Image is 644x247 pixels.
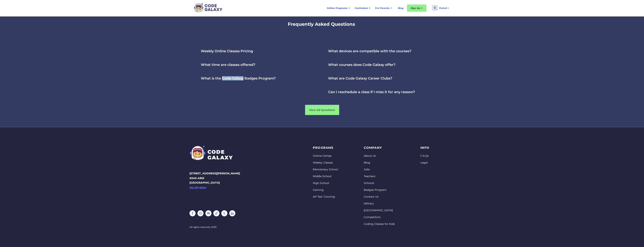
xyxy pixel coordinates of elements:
div: What is the Code Galaxy Badges Program? [201,76,276,80]
a: 512.337.6624 [189,185,240,190]
div: Online Programs [327,6,347,10]
div: All rights reserved, 2025 [189,225,240,229]
a: Blog [396,5,406,12]
a: Elementary School [313,168,338,171]
div: Can I reschedule a class if I miss it for any reason? [328,90,415,94]
div: Curriculum [355,6,368,10]
a: Jobs [364,168,395,171]
a: View All Questions [305,105,339,115]
a: Military [364,202,395,206]
a: Schools [364,181,395,185]
div: Portal [439,6,447,10]
a: Coding Classes for Kids [364,222,395,226]
div: Portal [430,4,452,12]
div: CODE GALAXY [207,149,233,161]
a: Middle School [313,175,338,178]
div: Curriculum [352,5,373,12]
a: Teachers [364,175,395,178]
a: High School [313,181,338,185]
div: For Parents [375,6,390,10]
div: What time are classes offered? [201,63,255,67]
p: info [420,145,429,150]
div: What are Code Galaxy Career Clubs? [328,76,392,80]
div: Sign Up [411,6,420,10]
a: Legal [420,161,429,165]
a: CODEGALAXY [189,145,240,161]
div: For Parents [373,5,394,12]
a: Contact Us [364,195,395,199]
a: About Us [364,154,395,158]
a: F.A.Qs [420,154,429,158]
p: Company [364,145,395,150]
div: Sign Up [407,5,426,12]
div: What courses does Code Galaxy offer? [328,63,395,67]
a: Gaming [313,188,338,192]
p: PROGRAMS [313,145,338,150]
div: Weekly Online Classes Pricing [201,49,253,53]
a: Competitors [364,215,395,219]
div: What devices are compatible with the courses? [328,49,411,53]
p: [STREET_ADDRESS][PERSON_NAME] #240-4852 [GEOGRAPHIC_DATA] [189,171,240,198]
a: Weekly Classes [313,161,338,165]
a: [GEOGRAPHIC_DATA] [364,209,395,212]
a: Blog [364,161,395,165]
a: Online Camps [313,154,338,158]
div: Online Programs [325,5,352,12]
a: AP Test Tutoring [313,195,338,199]
a: Badges Program [364,188,395,192]
h2: Frequently Asked Questions [288,21,355,28]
